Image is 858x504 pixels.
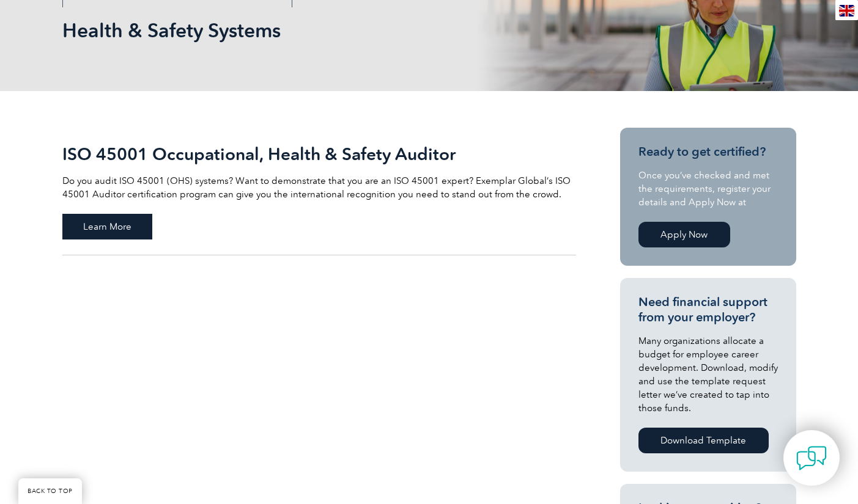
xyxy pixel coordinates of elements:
[62,128,576,255] a: ISO 45001 Occupational, Health & Safety Auditor Do you audit ISO 45001 (OHS) systems? Want to dem...
[638,144,778,159] h3: Ready to get certified?
[62,214,152,239] span: Learn More
[638,169,778,209] p: Once you’ve checked and met the requirements, register your details and Apply Now at
[638,428,769,453] a: Download Template
[638,294,778,325] h3: Need financial support from your employer?
[638,334,778,415] p: Many organizations allocate a budget for employee career development. Download, modify and use th...
[62,18,532,42] h1: Health & Safety Systems
[62,174,576,201] p: Do you audit ISO 45001 (OHS) systems? Want to demonstrate that you are an ISO 45001 expert? Exemp...
[62,144,576,164] h2: ISO 45001 Occupational, Health & Safety Auditor
[638,222,730,247] a: Apply Now
[796,443,827,473] img: contact-chat.png
[839,5,854,16] img: en
[18,478,82,504] a: BACK TO TOP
